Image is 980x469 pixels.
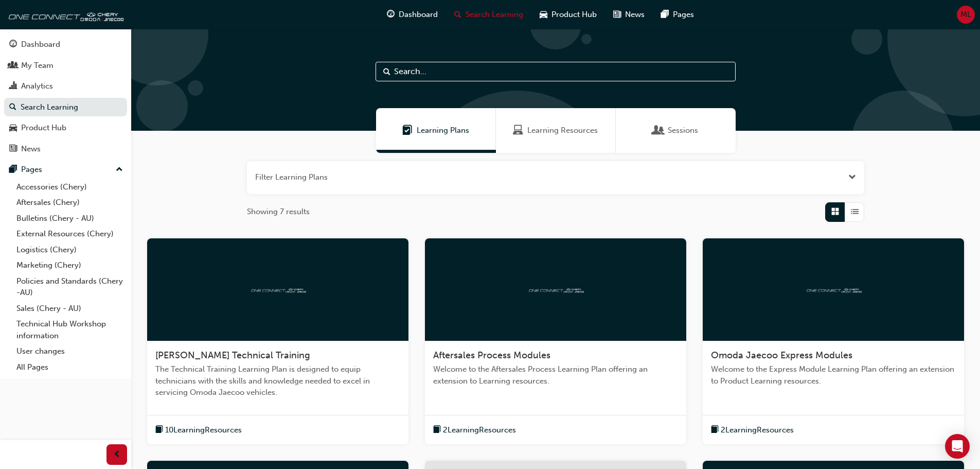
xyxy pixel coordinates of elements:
img: oneconnect [527,284,584,294]
a: External Resources (Chery) [12,226,127,242]
a: Sales (Chery - AU) [12,301,127,317]
span: search-icon [9,103,16,112]
span: Welcome to the Aftersales Process Learning Plan offering an extension to Learning resources. [433,363,678,387]
button: Pages [4,160,127,179]
span: Learning Plans [417,125,469,136]
span: Learning Resources [527,125,598,136]
button: Open the filter [848,171,856,183]
button: ML [957,6,975,24]
span: Grid [831,206,839,218]
span: Learning Plans [402,125,413,136]
span: The Technical Training Learning Plan is designed to equip technicians with the skills and knowled... [155,363,400,398]
a: car-iconProduct Hub [531,4,605,25]
a: oneconnect[PERSON_NAME] Technical TrainingThe Technical Training Learning Plan is designed to equ... [147,238,408,445]
div: My Team [21,60,54,72]
a: pages-iconPages [653,4,702,25]
span: guage-icon [387,8,395,21]
span: Sessions [668,125,698,136]
a: Learning PlansLearning Plans [376,108,496,153]
span: chart-icon [9,82,17,91]
button: book-icon2LearningResources [433,424,516,437]
a: Search Learning [4,98,127,117]
span: News [625,9,645,21]
span: up-icon [116,163,123,177]
div: Analytics [21,80,53,92]
a: SessionsSessions [616,108,736,153]
a: All Pages [12,359,127,375]
a: Accessories (Chery) [12,179,127,195]
span: Pages [673,9,694,21]
a: Product Hub [4,118,127,137]
a: User changes [12,343,127,359]
span: List [851,206,859,218]
button: book-icon2LearningResources [711,424,794,437]
div: Open Intercom Messenger [945,434,970,459]
span: prev-icon [113,448,121,461]
a: Marketing (Chery) [12,257,127,273]
a: oneconnectOmoda Jaecoo Express ModulesWelcome to the Express Module Learning Plan offering an ext... [703,238,964,445]
span: Search Learning [466,9,523,21]
a: Learning ResourcesLearning Resources [496,108,616,153]
div: Dashboard [21,39,60,50]
a: news-iconNews [605,4,653,25]
span: 10 Learning Resources [165,424,242,436]
div: Pages [21,164,42,176]
span: ML [960,9,971,21]
a: Dashboard [4,35,127,54]
span: Welcome to the Express Module Learning Plan offering an extension to Product Learning resources. [711,363,956,387]
span: people-icon [9,61,17,71]
input: Search... [376,62,736,81]
div: Product Hub [21,122,66,134]
a: Aftersales (Chery) [12,195,127,211]
span: Omoda Jaecoo Express Modules [711,350,852,361]
a: oneconnectAftersales Process ModulesWelcome to the Aftersales Process Learning Plan offering an e... [425,238,686,445]
span: Showing 7 results [247,206,310,218]
span: book-icon [155,424,163,437]
span: 2 Learning Resources [443,424,516,436]
span: Search [383,66,390,78]
span: car-icon [9,124,17,133]
span: car-icon [540,8,547,21]
a: News [4,140,127,159]
span: news-icon [9,145,17,154]
span: book-icon [433,424,441,437]
span: book-icon [711,424,719,437]
span: [PERSON_NAME] Technical Training [155,350,310,361]
span: Dashboard [399,9,438,21]
a: Technical Hub Workshop information [12,316,127,343]
a: Analytics [4,77,127,96]
span: pages-icon [9,165,17,175]
button: DashboardMy TeamAnalyticsSearch LearningProduct HubNews [4,33,127,160]
a: search-iconSearch Learning [446,4,531,25]
span: 2 Learning Resources [721,424,794,436]
img: oneconnect [250,284,306,294]
a: Bulletins (Chery - AU) [12,211,127,227]
span: Product Hub [551,9,597,21]
span: pages-icon [661,8,669,21]
span: guage-icon [9,40,17,49]
div: News [21,143,41,155]
span: Learning Resources [513,125,523,136]
span: search-icon [454,8,461,21]
span: news-icon [613,8,621,21]
span: Sessions [653,125,664,136]
button: book-icon10LearningResources [155,424,242,437]
a: Logistics (Chery) [12,242,127,258]
a: Policies and Standards (Chery -AU) [12,273,127,301]
img: oneconnect [5,4,123,25]
a: My Team [4,56,127,75]
span: Aftersales Process Modules [433,350,550,361]
a: guage-iconDashboard [379,4,446,25]
img: oneconnect [805,284,862,294]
